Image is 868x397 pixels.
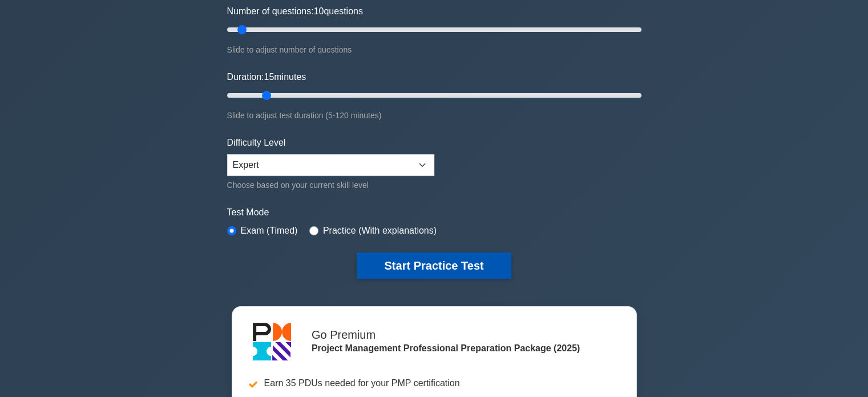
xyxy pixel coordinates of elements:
label: Exam (Timed) [241,224,298,238]
span: 15 [264,72,274,82]
button: Start Practice Test [357,252,511,279]
label: Practice (With explanations) [323,224,437,238]
div: Slide to adjust number of questions [227,43,641,57]
div: Slide to adjust test duration (5-120 minutes) [227,109,641,122]
label: Duration: minutes [227,70,306,84]
div: Choose based on your current skill level [227,178,434,192]
label: Number of questions: questions [227,5,363,18]
label: Test Mode [227,206,641,219]
span: 10 [314,6,324,16]
label: Difficulty Level [227,136,286,150]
